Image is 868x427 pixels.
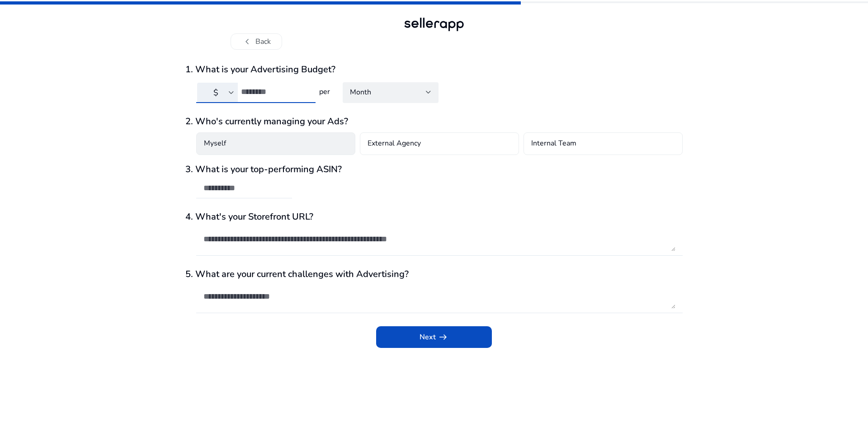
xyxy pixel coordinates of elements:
h4: Internal Team [531,138,576,149]
h3: 5. What are your current challenges with Advertising? [185,269,683,280]
button: Nextarrow_right_alt [376,326,492,348]
h3: 1. What is your Advertising Budget? [185,64,683,75]
span: arrow_right_alt [438,332,448,343]
h3: 3. What is your top-performing ASIN? [185,164,683,175]
h3: 2. Who's currently managing your Ads? [185,116,683,127]
h4: External Agency [368,138,421,149]
span: Month [350,87,371,97]
span: $ [213,87,218,98]
h4: per [316,88,332,96]
span: chevron_left [242,36,253,47]
h4: Myself [204,138,226,149]
span: Next [420,332,448,343]
button: chevron_leftBack [231,33,282,50]
h3: 4. What's your Storefront URL? [185,211,683,222]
